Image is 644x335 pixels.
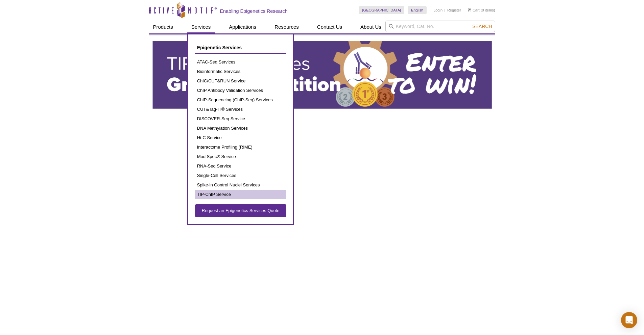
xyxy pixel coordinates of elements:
a: Mod Spec® Service [195,152,286,161]
li: | [445,6,446,14]
a: TIP-ChIP Service [195,190,286,199]
a: Applications [225,21,260,33]
a: Request an Epigenetics Services Quote [195,204,286,217]
a: ChIP-Sequencing (ChIP-Seq) Services [195,95,286,105]
h2: Enabling Epigenetics Research [220,8,288,14]
a: DISCOVER-Seq Service [195,114,286,124]
a: Spike-in Control Nuclei Services [195,180,286,190]
a: Contact Us [313,21,346,33]
a: Resources [270,21,303,33]
input: Keyword, Cat. No. [385,21,495,32]
a: CUT&Tag-IT® Services [195,105,286,114]
a: Register [447,8,461,12]
a: Interactome Profiling (RIME) [195,143,286,152]
button: Search [470,23,494,29]
a: Bioinformatic Services [195,67,286,76]
a: About Us [356,21,385,33]
a: Single-Cell Services [195,171,286,180]
a: Epigenetic Services [195,41,286,54]
a: Services [187,21,215,33]
li: (0 items) [468,6,495,14]
a: Cart [468,8,480,12]
a: Hi-C Service [195,133,286,143]
a: ChIP Antibody Validation Services [195,86,286,95]
a: English [408,6,427,14]
a: DNA Methylation Services [195,124,286,133]
a: [GEOGRAPHIC_DATA] [359,6,405,14]
span: Search [472,24,492,29]
a: RNA-Seq Service [195,161,286,171]
a: ATAC-Seq Services [195,57,286,67]
img: Your Cart [468,8,471,11]
span: Epigenetic Services [197,45,242,50]
a: ChIC/CUT&RUN Service [195,76,286,86]
img: Active Motif TIP-ChIP Services Grant Competition [152,41,492,109]
a: Login [433,8,443,12]
div: Open Intercom Messenger [621,312,637,328]
a: Products [149,21,177,33]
